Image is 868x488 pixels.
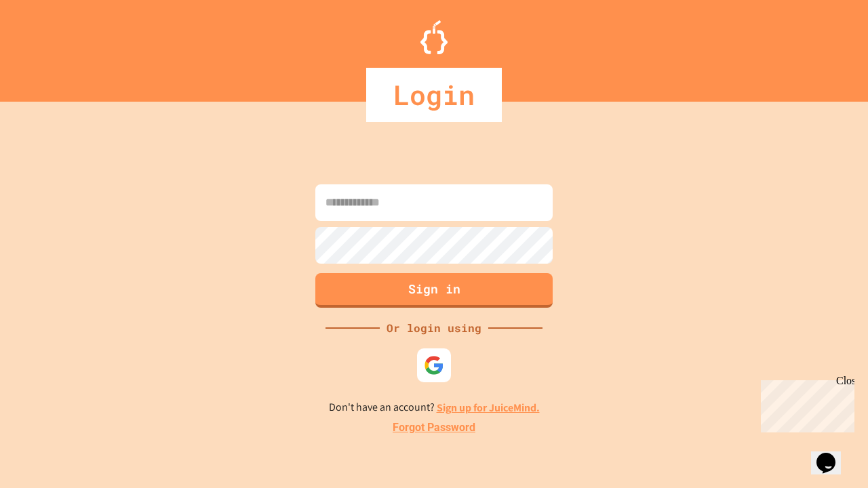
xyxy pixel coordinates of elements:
iframe: chat widget [811,434,854,474]
img: Logo.svg [420,20,448,54]
a: Sign up for JuiceMind. [437,401,540,415]
div: Chat with us now!Close [5,5,94,86]
img: google-icon.svg [424,355,444,375]
button: Sign in [315,273,553,308]
iframe: chat widget [755,375,854,432]
div: Login [366,68,502,122]
div: Or login using [380,320,488,336]
p: Don't have an account? [329,399,540,416]
a: Forgot Password [393,420,475,436]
